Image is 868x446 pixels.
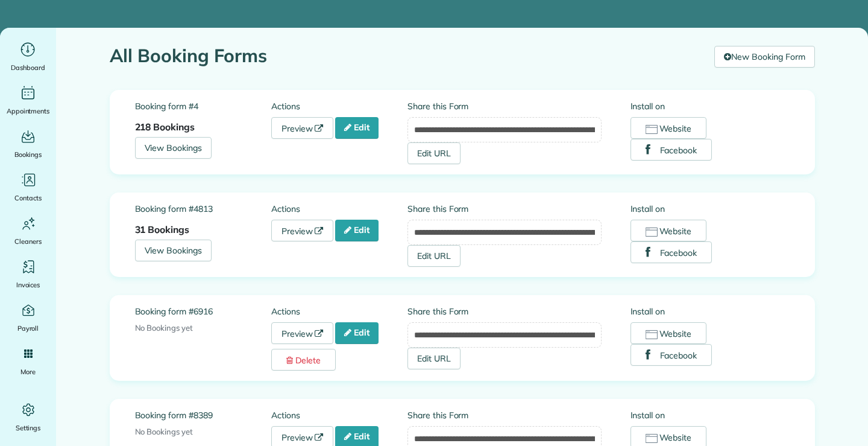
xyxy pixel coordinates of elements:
[407,409,602,421] label: Share this Form
[14,192,42,204] span: Contacts
[631,220,707,241] button: Website
[271,322,334,344] a: Preview
[631,344,712,366] button: Facebook
[14,148,42,161] span: Bookings
[271,100,407,112] label: Actions
[407,348,461,369] a: Edit URL
[135,223,190,235] strong: 31 Bookings
[7,105,50,117] span: Appointments
[631,203,790,215] label: Install on
[407,100,602,112] label: Share this Form
[714,46,814,68] a: New Booking Form
[407,245,461,267] a: Edit URL
[16,279,40,291] span: Invoices
[271,305,407,317] label: Actions
[5,400,51,434] a: Settings
[631,100,790,112] label: Install on
[271,349,336,371] a: Delete
[135,121,195,133] strong: 218 Bookings
[5,301,51,334] a: Payroll
[135,203,271,215] label: Booking form #4813
[17,322,39,334] span: Payroll
[407,305,602,317] label: Share this Form
[631,139,712,161] button: Facebook
[407,142,461,164] a: Edit URL
[135,100,271,112] label: Booking form #4
[271,220,334,241] a: Preview
[5,257,51,291] a: Invoices
[135,305,271,317] label: Booking form #6916
[5,127,51,161] a: Bookings
[5,170,51,204] a: Contacts
[631,241,712,263] button: Facebook
[335,322,379,344] a: Edit
[135,323,193,333] span: No Bookings yet
[5,214,51,247] a: Cleaners
[335,117,379,139] a: Edit
[135,427,193,436] span: No Bookings yet
[271,409,407,421] label: Actions
[16,422,41,434] span: Settings
[335,220,379,241] a: Edit
[20,366,36,378] span: More
[271,117,334,139] a: Preview
[5,40,51,74] a: Dashboard
[631,117,707,139] button: Website
[135,240,212,261] a: View Bookings
[631,322,707,344] button: Website
[14,235,42,247] span: Cleaners
[11,62,45,74] span: Dashboard
[631,409,790,421] label: Install on
[110,46,706,66] h1: All Booking Forms
[5,83,51,117] a: Appointments
[407,203,602,215] label: Share this Form
[135,409,271,421] label: Booking form #8389
[135,137,212,159] a: View Bookings
[631,305,790,317] label: Install on
[271,203,407,215] label: Actions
